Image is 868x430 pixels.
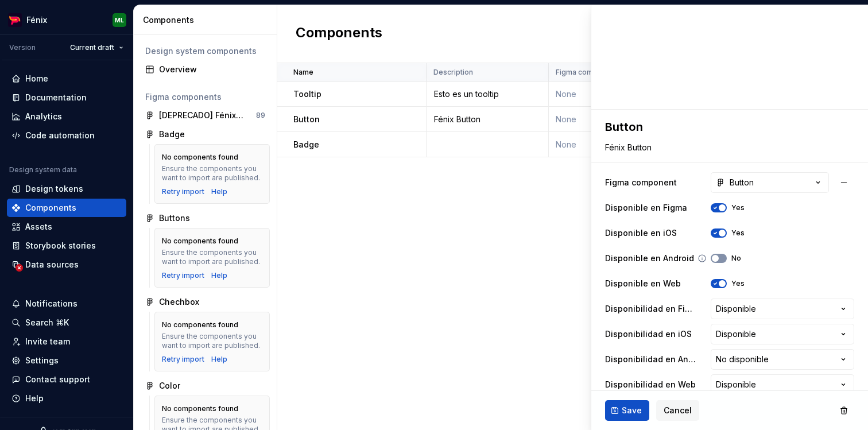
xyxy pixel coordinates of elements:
[731,279,745,288] label: Yes
[7,332,126,351] a: Invite team
[159,380,180,392] div: Color
[7,295,126,313] button: Notifications
[25,92,87,103] div: Documentation
[731,203,745,212] label: Yes
[145,91,265,103] div: Figma components
[25,183,83,195] div: Design tokens
[162,248,262,266] div: Ensure the components you want to import are published.
[25,374,90,385] div: Contact support
[293,68,313,77] p: Name
[731,254,741,263] label: No
[711,172,829,193] button: Button
[162,404,238,413] div: No components found
[427,88,548,100] div: Esto es un tooltip
[7,255,126,274] a: Data sources
[159,110,245,121] div: [DEPRECADO] Fénix - Base Components
[556,68,617,77] p: Figma component
[141,125,270,144] a: Badge
[256,111,265,120] div: 89
[605,202,687,214] label: Disponible en Figma
[70,43,114,52] span: Current draft
[162,355,204,364] button: Retry import
[9,165,77,175] div: Design system data
[7,351,126,370] a: Settings
[159,64,265,75] div: Overview
[293,88,321,100] p: Tooltip
[7,237,126,255] a: Storybook stories
[115,16,124,25] div: ML
[605,354,697,365] label: Disponibilidad en Android
[605,379,696,390] label: Disponibilidad en Web
[549,82,648,107] td: None
[211,187,227,196] a: Help
[605,253,694,264] label: Disponible en Android
[211,271,227,280] a: Help
[622,405,642,416] span: Save
[9,43,36,52] div: Version
[7,218,126,236] a: Assets
[549,132,648,157] td: None
[162,153,238,162] div: No components found
[211,355,227,364] a: Help
[25,355,59,366] div: Settings
[605,177,677,188] label: Figma component
[25,111,62,122] div: Analytics
[7,313,126,332] button: Search ⌘K
[7,180,126,198] a: Design tokens
[162,237,238,246] div: No components found
[605,303,697,315] label: Disponibilidad en Figma
[25,73,48,84] div: Home
[8,13,22,27] img: c22002f0-c20a-4db5-8808-0be8483c155a.png
[25,317,69,328] div: Search ⌘K
[141,60,270,79] a: Overview
[25,130,95,141] div: Code automation
[143,14,272,26] div: Components
[603,140,852,156] textarea: Fénix Button
[605,227,677,239] label: Disponible en iOS
[141,209,270,227] a: Buttons
[716,177,754,188] div: Button
[159,212,190,224] div: Buttons
[25,202,76,214] div: Components
[7,107,126,126] a: Analytics
[7,199,126,217] a: Components
[26,14,47,26] div: Fénix
[141,106,270,125] a: [DEPRECADO] Fénix - Base Components89
[731,228,745,238] label: Yes
[25,259,79,270] div: Data sources
[162,271,204,280] button: Retry import
[25,393,44,404] div: Help
[25,336,70,347] div: Invite team
[549,107,648,132] td: None
[605,328,692,340] label: Disponibilidad en iOS
[162,187,204,196] button: Retry import
[141,377,270,395] a: Color
[605,400,649,421] button: Save
[664,405,692,416] span: Cancel
[603,117,852,137] textarea: Button
[293,114,320,125] p: Button
[159,129,185,140] div: Badge
[159,296,199,308] div: Chechbox
[7,88,126,107] a: Documentation
[656,400,699,421] button: Cancel
[2,7,131,32] button: FénixML
[7,389,126,408] button: Help
[605,278,681,289] label: Disponible en Web
[141,293,270,311] a: Chechbox
[145,45,265,57] div: Design system components
[7,126,126,145] a: Code automation
[25,298,77,309] div: Notifications
[293,139,319,150] p: Badge
[65,40,129,56] button: Current draft
[162,320,238,330] div: No components found
[25,240,96,251] div: Storybook stories
[7,370,126,389] button: Contact support
[162,164,262,183] div: Ensure the components you want to import are published.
